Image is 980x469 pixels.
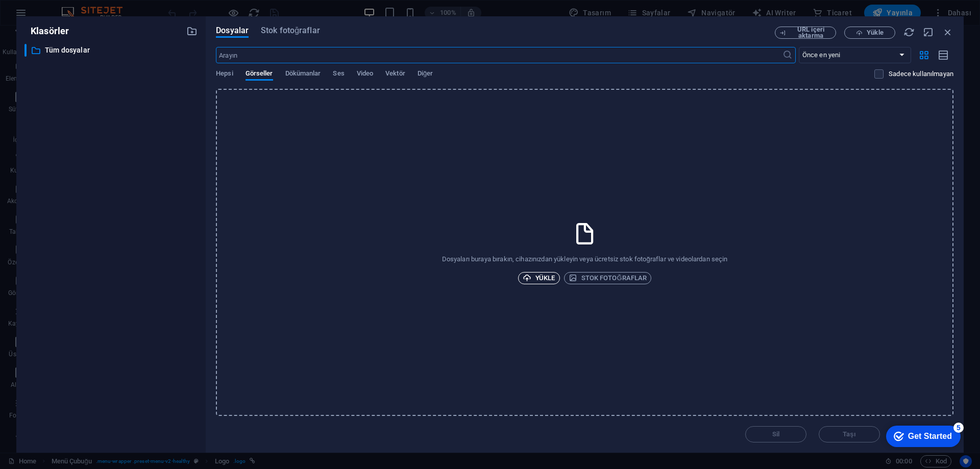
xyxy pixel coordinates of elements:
[333,67,344,82] span: Ses
[889,69,953,79] p: Sadece web sitesinde kullanılmayan dosyaları görüntüleyin. Bu oturum sırasında eklenen dosyalar h...
[923,27,934,38] i: Küçült
[442,255,728,264] p: Dosyaları buraya bırakın, cihazınızdan yükleyin veya ücretsiz stok fotoğraflar ve videolardan seçin
[790,27,831,39] span: URL içeri aktarma
[418,67,433,82] span: Diğer
[569,272,647,284] span: Stok fotoğraflar
[216,47,782,63] input: Arayın
[216,24,249,37] span: Dosyalar
[357,67,373,82] span: Video
[564,272,652,284] button: Stok fotoğraflar
[186,26,198,37] i: Yeni klasör oluştur
[523,272,555,284] span: Yükle
[24,44,27,57] div: ​
[24,24,69,38] p: Klasörler
[844,27,895,39] button: Yükle
[76,2,86,12] div: 5
[942,27,953,38] i: Kapat
[903,27,915,38] i: Yeniden Yükle
[867,30,883,36] span: Yükle
[246,67,273,82] span: Görseller
[8,5,83,27] div: Get Started 5 items remaining, 0% complete
[285,67,321,82] span: Dökümanlar
[261,24,320,37] span: Stok fotoğraflar
[45,44,179,56] p: Tüm dosyalar
[518,272,560,284] button: Yükle
[216,67,233,82] span: Hepsi
[30,11,74,20] div: Get Started
[385,67,405,82] span: Vektör
[775,27,836,39] button: URL içeri aktarma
